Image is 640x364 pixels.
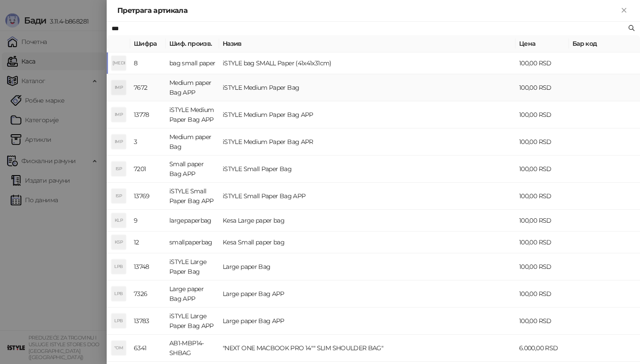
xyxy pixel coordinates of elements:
td: 9 [130,210,166,232]
td: Large paper Bag [219,253,516,280]
td: 13783 [130,308,166,335]
td: largepaperbag [166,210,219,232]
div: [MEDICAL_DATA] [112,56,126,70]
td: iSTYLE bag SMALL Paper (41x41x31cm) [219,52,516,74]
td: 100,00 RSD [516,183,569,210]
td: Medium paper Bag APP [166,74,219,101]
td: 100,00 RSD [516,210,569,232]
th: Цена [516,35,569,52]
td: 100,00 RSD [516,308,569,335]
td: 7672 [130,74,166,101]
td: Large paper Bag APP [219,280,516,308]
td: 100,00 RSD [516,280,569,308]
th: Назив [219,35,516,52]
div: KSP [112,235,126,249]
td: iSTYLE Medium Paper Bag APP [166,101,219,128]
td: 100,00 RSD [516,253,569,280]
td: "NEXT ONE MACBOOK PRO 14"" SLIM SHOULDER BAG" [219,335,516,362]
td: Kesa Large paper bag [219,210,516,232]
td: 100,00 RSD [516,128,569,156]
td: iSTYLE Large Paper Bag APP [166,308,219,335]
td: bag small paper [166,52,219,74]
div: IMP [112,108,126,122]
div: LPB [112,260,126,274]
td: AB1-MBP14-SHBAG [166,335,219,362]
div: "OM [112,341,126,355]
th: Бар код [569,35,640,52]
td: 100,00 RSD [516,101,569,128]
td: 7201 [130,156,166,183]
div: LPB [112,314,126,328]
td: Small paper Bag APP [166,156,219,183]
th: Шиф. произв. [166,35,219,52]
td: 100,00 RSD [516,52,569,74]
div: LPB [112,287,126,301]
div: ISP [112,189,126,203]
td: 13769 [130,183,166,210]
div: ISP [112,162,126,176]
td: smallpaperbag [166,232,219,253]
div: KLP [112,213,126,228]
td: 6.000,00 RSD [516,335,569,362]
button: Close [619,5,629,16]
td: Large paper Bag APP [166,280,219,308]
th: Шифра [130,35,166,52]
td: 100,00 RSD [516,74,569,101]
div: IMP [112,135,126,149]
div: IMP [112,80,126,95]
td: iSTYLE Small Paper Bag APP [219,183,516,210]
td: iSTYLE Medium Paper Bag [219,74,516,101]
div: Претрага артикала [117,5,619,16]
td: 13778 [130,101,166,128]
td: Kesa Small paper bag [219,232,516,253]
td: 100,00 RSD [516,156,569,183]
td: 8 [130,52,166,74]
td: iSTYLE Small Paper Bag [219,156,516,183]
td: 12 [130,232,166,253]
td: 100,00 RSD [516,232,569,253]
td: iSTYLE Medium Paper Bag APP [219,101,516,128]
td: iSTYLE Large Paper Bag [166,253,219,280]
td: 13748 [130,253,166,280]
td: Large paper Bag APP [219,308,516,335]
td: 7326 [130,280,166,308]
td: iSTYLE Small Paper Bag APP [166,183,219,210]
td: Medium paper Bag [166,128,219,156]
td: 3 [130,128,166,156]
td: 6341 [130,335,166,362]
td: iSTYLE Medium Paper Bag APR [219,128,516,156]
